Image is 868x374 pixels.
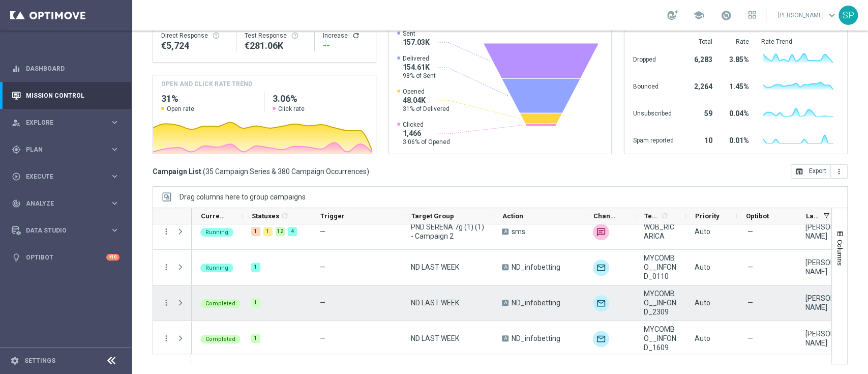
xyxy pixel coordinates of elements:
span: Clicked [403,121,450,129]
div: Increase [323,32,368,40]
div: Serena Piraino [805,294,839,312]
div: Row Groups [179,193,306,201]
i: refresh [661,212,669,220]
div: 10 [685,131,712,148]
a: Mission Control [26,82,119,109]
i: track_changes [12,199,21,208]
i: more_vert [835,167,843,176]
i: refresh [281,212,289,220]
button: equalizer Dashboard [11,65,120,73]
div: 0.01% [724,131,749,148]
div: Analyze [12,199,110,208]
div: 6,283 [685,50,712,67]
a: [PERSON_NAME]keyboard_arrow_down [777,8,839,23]
span: Priority [695,212,720,220]
span: — [747,263,753,272]
span: Click rate [278,105,305,113]
div: Skebby SMS [593,224,609,240]
span: ( [203,167,205,176]
div: 1.45% [724,77,749,94]
span: keyboard_arrow_down [826,10,837,21]
span: Trigger [320,212,345,220]
i: keyboard_arrow_right [110,198,119,208]
span: A [502,264,508,270]
div: Dashboard [12,55,119,82]
span: — [320,334,325,342]
span: Auto [695,263,710,271]
span: ) [367,167,369,176]
div: Explore [12,118,110,127]
div: 1 [251,298,260,307]
i: play_circle_outline [12,172,21,181]
div: 59 [685,104,712,121]
span: Running [205,229,228,236]
div: -- [323,40,368,52]
button: play_circle_outline Execute keyboard_arrow_right [11,172,120,181]
a: Dashboard [26,55,119,82]
span: — [747,227,753,236]
span: Running [205,265,228,271]
span: A [502,228,508,235]
div: 12 [276,227,285,236]
div: €5,724 [161,40,228,52]
i: more_vert [162,298,171,307]
div: Test Response [245,32,307,40]
div: Plan [12,145,110,154]
span: MYCOMBO__INFOND_2309 [644,289,677,317]
span: Statuses [252,212,279,220]
colored-tag: Running [200,263,233,272]
div: Unsubscribed [633,104,673,121]
div: Total [685,38,712,46]
span: Delivered [403,54,436,63]
h2: 31% [161,93,256,105]
span: Plan [26,147,110,153]
span: 98% of Sent [403,72,436,80]
div: 1 [251,334,260,343]
div: 3.85% [724,50,749,67]
span: Explore [26,120,110,126]
span: — [320,227,325,236]
span: Calculate column [279,210,289,221]
div: 2,264 [685,77,712,94]
span: Data Studio [26,227,110,234]
img: Optimail [593,260,609,276]
span: Completed [205,336,235,342]
i: keyboard_arrow_right [110,171,119,181]
img: Optimail [593,295,609,311]
button: open_in_browser Export [791,164,831,179]
span: WOB_RICARICA [644,222,677,241]
span: A [502,335,508,341]
h4: OPEN AND CLICK RATE TREND [161,79,252,89]
span: — [747,334,753,343]
div: 0.04% [724,104,749,121]
button: refresh [352,32,360,40]
div: Serena Piraino [805,222,839,241]
span: Auto [695,334,710,342]
span: Optibot [746,212,769,220]
span: MYCOMBO__INFOND_1609 [644,325,677,352]
span: Current Status [201,212,225,220]
span: PND SERENA 7g (1) (1) - Campaign 2 [411,222,485,241]
span: Auto [695,227,710,236]
span: Channel [593,212,618,220]
span: Calculate column [659,210,669,221]
span: ND_infobetting [512,263,560,272]
div: 4 [288,227,297,236]
img: Optimail [593,331,609,347]
i: settings [10,356,19,365]
button: Mission Control [11,92,120,100]
button: more_vert [162,263,171,272]
i: open_in_browser [795,167,803,176]
div: Execute [12,172,110,181]
span: ND LAST WEEK [411,298,459,307]
colored-tag: Running [200,227,233,237]
a: Settings [24,358,55,364]
span: ND LAST WEEK [411,263,459,272]
div: Rate [724,38,749,46]
div: SP [839,6,858,25]
button: lightbulb Optibot +10 [11,253,120,262]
